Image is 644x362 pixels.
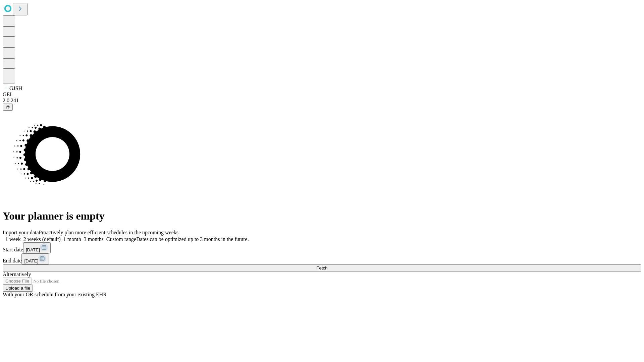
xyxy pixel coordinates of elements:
span: Fetch [316,265,327,270]
span: GJSH [9,85,22,91]
button: Upload a file [3,285,33,292]
span: Proactively plan more efficient schedules in the upcoming weeks. [39,230,180,235]
div: Start date [3,242,641,253]
span: 1 week [5,236,21,242]
span: Dates can be optimized up to 3 months in the future. [136,236,249,242]
div: GEI [3,92,641,98]
span: Alternatively [3,271,31,277]
div: 2.0.241 [3,98,641,104]
button: @ [3,104,13,111]
span: [DATE] [24,258,38,263]
button: Fetch [3,264,641,271]
span: Custom range [106,236,136,242]
span: 1 month [63,236,81,242]
span: 2 weeks (default) [23,236,61,242]
span: With your OR schedule from your existing EHR [3,292,107,297]
span: @ [5,105,10,110]
span: [DATE] [26,247,40,252]
span: 3 months [84,236,104,242]
span: Import your data [3,230,39,235]
button: [DATE] [21,253,49,264]
div: End date [3,253,641,264]
h1: Your planner is empty [3,210,641,222]
button: [DATE] [23,242,51,253]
